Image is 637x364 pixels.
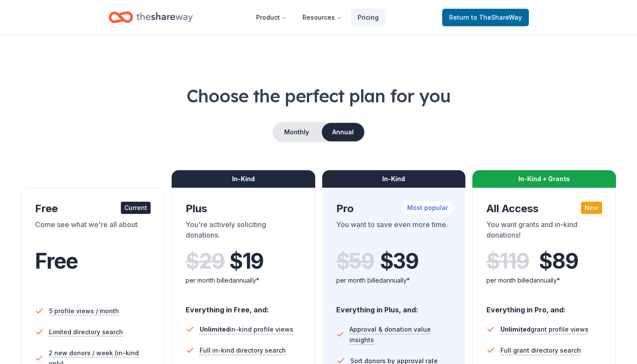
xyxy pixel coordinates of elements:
[336,297,452,315] div: Everything in Plus, and:
[336,219,452,244] div: You want to save even more time.
[249,9,294,26] button: Product
[449,12,522,23] span: Return
[186,202,301,216] div: Plus
[49,327,123,337] span: Limited directory search
[49,306,119,316] span: 5 profile views / month
[273,123,320,141] button: Monthly
[500,345,581,356] span: Full grant directory search
[471,14,522,21] span: to TheShareWay
[336,275,452,286] div: per month billed annually*
[486,219,602,244] div: You want grants and in-kind donations!
[486,297,602,315] div: Everything in Pro, and:
[322,170,466,188] div: In-Kind
[442,9,529,26] a: Returnto TheShareWay
[486,202,602,216] div: All Access
[186,275,301,286] div: per month billed annually*
[500,325,531,333] span: Unlimited
[296,9,349,26] button: Resources
[486,275,602,286] div: per month billed annually*
[21,84,616,108] h1: Choose the perfect plan for you
[500,325,588,333] span: grant profile views
[351,9,386,26] a: Pricing
[229,249,264,273] span: $ 19
[336,202,452,216] div: Pro
[109,7,193,28] a: Home
[200,325,230,333] span: Unlimited
[200,345,286,356] span: Full in-kind directory search
[172,170,315,188] div: In-Kind
[35,202,151,216] div: Free
[380,249,419,273] span: $ 39
[186,219,301,244] div: You're actively soliciting donations.
[472,170,616,188] div: In-Kind + Grants
[539,249,578,273] span: $ 89
[581,202,602,214] div: New
[249,7,386,28] nav: Main
[35,248,78,274] span: Free
[322,123,364,141] button: Annual
[349,324,451,345] span: Approval & donation value insights
[200,325,293,333] span: in-kind profile views
[121,202,151,214] div: Current
[186,297,301,315] div: Everything in Free, and:
[35,219,151,244] div: Come see what we're all about.
[404,202,451,214] div: Most popular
